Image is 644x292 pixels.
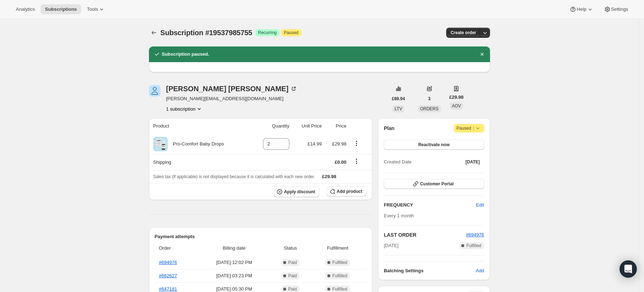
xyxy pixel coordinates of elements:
[313,245,362,252] span: Fulfillment
[166,95,297,102] span: [PERSON_NAME][EMAIL_ADDRESS][DOMAIN_NAME]
[384,267,476,274] h6: Batching Settings
[155,233,367,240] h2: Payment attempts
[451,30,476,36] span: Create order
[149,85,160,97] span: Nermin Ali
[351,139,362,147] button: Product actions
[288,260,297,265] span: Paid
[332,141,346,147] span: £29.98
[565,4,598,14] button: Help
[83,4,109,14] button: Tools
[335,159,346,165] span: £0.00
[201,272,268,279] span: [DATE] · 03:23 PM
[284,30,299,36] span: Paused
[288,286,297,292] span: Paid
[324,118,349,134] th: Price
[160,29,252,37] span: Subscription #19537985755
[477,49,487,59] button: Dismiss notification
[452,103,461,108] span: AOV
[466,231,484,238] button: #694976
[45,6,77,12] span: Subscriptions
[424,94,435,104] button: 3
[166,105,203,112] button: Product actions
[332,260,347,265] span: Fulfilled
[428,96,431,102] span: 3
[322,174,336,179] span: £29.98
[476,201,484,209] span: Edit
[168,140,224,148] div: Pro-Comfort Baby Drops
[466,232,484,237] a: #694976
[351,157,362,165] button: Shipping actions
[332,286,347,292] span: Fulfilled
[159,273,177,278] a: #662627
[153,137,168,151] img: product img
[446,28,480,38] button: Create order
[384,201,476,209] h2: FREQUENCY
[420,181,453,187] span: Customer Portal
[620,260,637,278] div: Open Intercom Messenger
[471,265,488,277] button: Add
[11,4,39,14] button: Analytics
[87,6,98,12] span: Tools
[457,125,481,132] span: Paused
[153,174,315,179] span: Sales tax (if applicable) is not displayed because it is calculated with each new order.
[461,157,484,167] button: [DATE]
[251,118,291,134] th: Quantity
[384,213,414,218] span: Every 1 month
[41,4,81,14] button: Subscriptions
[166,85,297,92] div: [PERSON_NAME] [PERSON_NAME]
[159,286,177,292] a: #647181
[384,179,484,189] button: Customer Portal
[274,186,319,197] button: Apply discount
[159,260,177,265] a: #694976
[384,140,484,150] button: Reactivate now
[272,245,309,252] span: Status
[392,96,405,102] span: £89.94
[599,4,633,14] button: Settings
[288,273,297,279] span: Paid
[384,242,398,249] span: [DATE]
[449,94,464,101] span: £29.98
[384,231,466,238] h2: LAST ORDER
[388,94,410,104] button: £89.94
[337,189,362,194] span: Add product
[149,28,159,38] button: Subscriptions
[327,186,367,196] button: Add product
[332,273,347,279] span: Fulfilled
[308,141,322,147] span: £14.99
[473,125,474,131] span: |
[155,240,199,256] th: Order
[149,118,251,134] th: Product
[420,106,438,111] span: ORDERS
[258,30,277,36] span: Recurring
[418,142,449,148] span: Reactivate now
[201,259,268,266] span: [DATE] · 12:02 PM
[201,245,268,252] span: Billing date
[384,158,411,166] span: Created Date
[577,6,586,12] span: Help
[611,6,628,12] span: Settings
[284,189,315,195] span: Apply discount
[384,125,395,132] h2: Plan
[472,199,488,211] button: Edit
[466,159,480,165] span: [DATE]
[162,51,209,58] h2: Subscription paused.
[16,6,35,12] span: Analytics
[291,118,324,134] th: Unit Price
[476,267,484,274] span: Add
[466,243,481,249] span: Fulfilled
[395,106,402,111] span: LTV
[149,154,251,170] th: Shipping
